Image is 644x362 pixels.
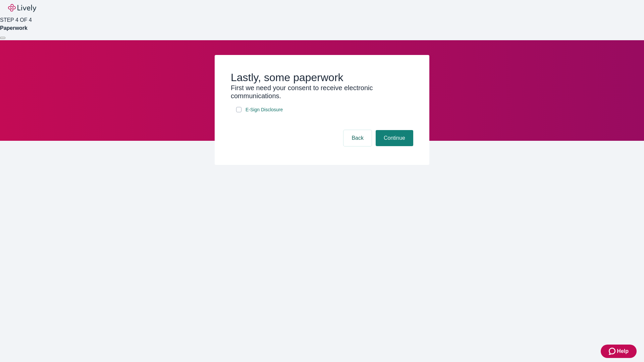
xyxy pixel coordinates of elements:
button: Zendesk support iconHelp [601,345,637,358]
a: e-sign disclosure document [244,106,284,114]
button: Back [343,130,372,146]
button: Continue [376,130,413,146]
h3: First we need your consent to receive electronic communications. [231,84,413,100]
h2: Lastly, some paperwork [231,71,413,84]
img: Lively [8,4,36,12]
span: Help [617,347,629,355]
svg: Zendesk support icon [609,347,617,355]
span: E-Sign Disclosure [246,106,283,113]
